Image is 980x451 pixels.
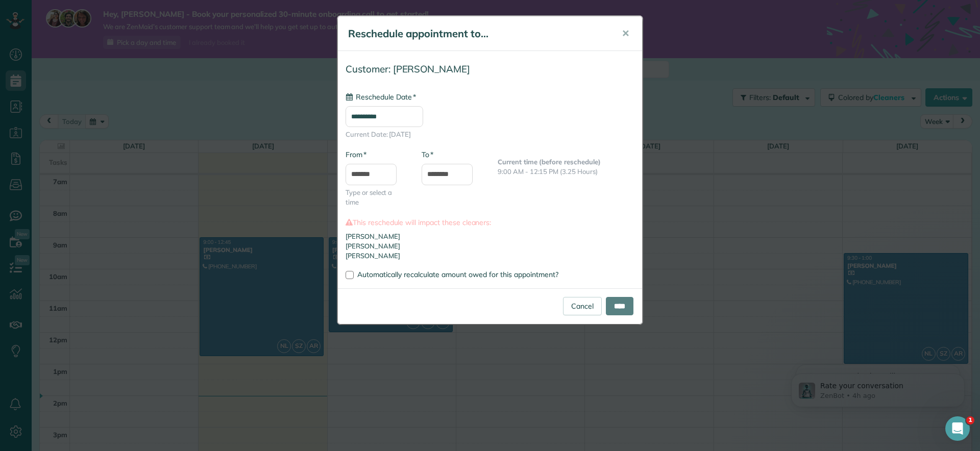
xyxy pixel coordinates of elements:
p: Rate your conversation [44,29,176,39]
li: [PERSON_NAME] [346,241,634,251]
span: Type or select a time [346,188,406,207]
label: From [346,149,366,160]
span: 1 [966,416,974,424]
img: Profile image for ZenBot [23,31,39,47]
label: This reschedule will impact these cleaners: [346,217,634,228]
label: To [422,149,433,160]
h4: Customer: [PERSON_NAME] [346,64,634,74]
h5: Reschedule appointment to... [348,27,607,41]
b: Current time (before reschedule) [498,158,601,166]
span: Automatically recalculate amount owed for this appointment? [357,270,558,279]
span: Current Date: [DATE] [346,130,634,139]
label: Reschedule Date [346,92,416,102]
a: Cancel [563,297,602,315]
p: Message from ZenBot, sent 4h ago [44,39,176,48]
li: [PERSON_NAME] [346,251,634,261]
li: [PERSON_NAME] [346,232,634,241]
p: 9:00 AM - 12:15 PM (3.25 Hours) [498,167,634,177]
div: message notification from ZenBot, 4h ago. Rate your conversation [15,21,189,55]
iframe: Intercom live chat [945,416,970,441]
span: ✕ [622,28,629,39]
